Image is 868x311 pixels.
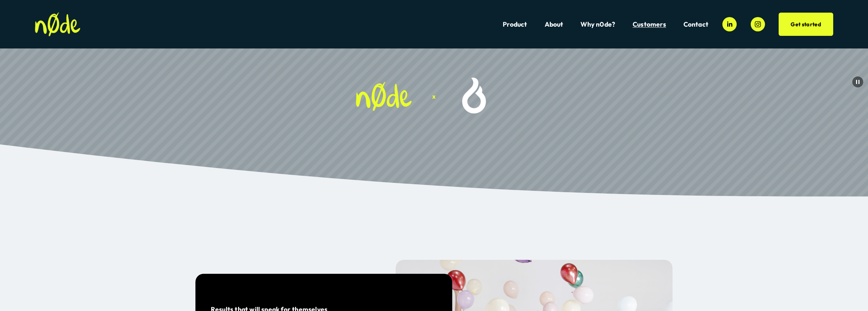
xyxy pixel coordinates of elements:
[633,20,666,28] span: Customers
[852,76,863,87] button: Pause Background
[580,20,615,29] a: Why n0de?
[751,17,765,31] a: Instagram
[633,20,666,29] a: folder dropdown
[722,17,737,31] a: LinkedIn
[35,12,80,37] img: n0de
[416,93,452,100] h4: x
[545,20,563,29] a: About
[683,20,708,29] a: Contact
[503,20,527,29] a: Product
[779,13,833,36] a: Get started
